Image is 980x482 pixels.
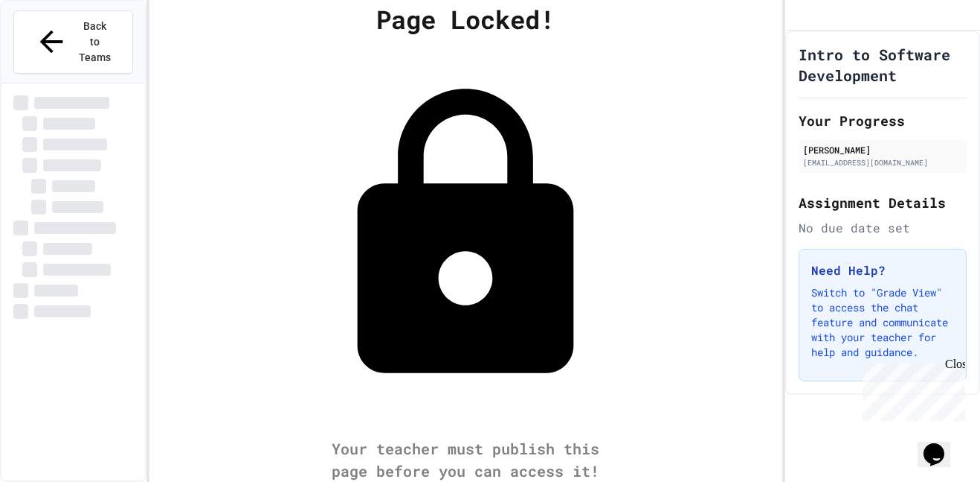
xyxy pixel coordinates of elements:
div: [EMAIL_ADDRESS][DOMAIN_NAME] [803,157,962,168]
button: Back to Teams [13,10,133,74]
h3: Need Help? [811,261,954,279]
div: Chat with us now!Close [6,6,103,95]
div: Your teacher must publish this page before you can access it! [317,437,614,482]
h1: Intro to Software Development [799,44,967,86]
h2: Your Progress [799,110,967,131]
iframe: chat widget [918,422,965,467]
div: [PERSON_NAME] [803,143,962,156]
div: No due date set [799,219,967,237]
span: Back to Teams [77,19,112,66]
h2: Assignment Details [799,192,967,213]
iframe: chat widget [857,358,965,421]
p: Switch to "Grade View" to access the chat feature and communicate with your teacher for help and ... [811,285,954,360]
